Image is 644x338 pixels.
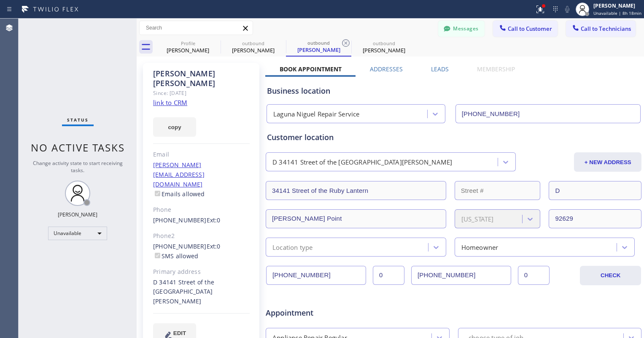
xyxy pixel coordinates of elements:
[221,46,285,54] div: [PERSON_NAME]
[33,160,123,174] span: Change activity state to start receiving tasks.
[438,21,485,37] button: Messages
[31,141,125,154] span: No active tasks
[280,65,342,73] label: Book Appointment
[153,190,205,198] label: Emails allowed
[461,242,498,252] div: Homeowner
[373,266,404,285] input: Ext.
[508,25,552,32] span: Call to Customer
[153,117,196,137] button: copy
[574,152,641,172] button: + NEW ADDRESS
[549,209,641,228] input: ZIP
[153,252,198,260] label: SMS allowed
[272,242,313,252] div: Location type
[58,211,97,218] div: [PERSON_NAME]
[153,267,250,277] div: Primary address
[266,266,366,285] input: Phone Number
[266,209,446,228] input: City
[287,38,350,56] div: Natalia Treichler
[221,38,285,57] div: Mary Jo Lamb
[156,38,220,57] div: Gwen Sacco
[153,88,250,98] div: Since: [DATE]
[221,40,285,46] div: outbound
[153,242,207,250] a: [PHONE_NUMBER]
[566,21,636,37] button: Call to Technicians
[272,157,452,167] div: D 34141 Street of the [GEOGRAPHIC_DATA][PERSON_NAME]
[411,266,511,285] input: Phone Number 2
[155,253,160,258] input: SMS allowed
[477,65,515,73] label: Membership
[155,191,160,196] input: Emails allowed
[207,242,221,250] span: Ext: 0
[493,21,558,37] button: Call to Customer
[153,161,205,188] a: [PERSON_NAME][EMAIL_ADDRESS][DOMAIN_NAME]
[593,2,641,9] div: [PERSON_NAME]
[153,205,250,215] div: Phone
[352,40,416,46] div: outbound
[455,181,541,200] input: Street #
[153,278,250,307] div: D 34141 Street of the [GEOGRAPHIC_DATA][PERSON_NAME]
[267,132,640,143] div: Customer location
[593,10,641,16] span: Unavailable | 8h 18min
[153,231,250,241] div: Phone2
[153,69,250,88] div: [PERSON_NAME] [PERSON_NAME]
[153,216,207,224] a: [PHONE_NUMBER]
[156,40,220,46] div: Profile
[273,109,360,119] div: Laguna Niguel Repair Service
[153,98,187,107] a: link to CRM
[67,117,89,123] span: Status
[153,150,250,160] div: Email
[561,3,573,15] button: Mute
[140,21,253,35] input: Search
[156,46,220,54] div: [PERSON_NAME]
[48,227,107,240] div: Unavailable
[267,85,640,97] div: Business location
[549,181,641,200] input: Apt. #
[352,46,416,54] div: [PERSON_NAME]
[581,25,631,32] span: Call to Technicians
[370,65,403,73] label: Addresses
[287,46,350,54] div: [PERSON_NAME]
[207,216,221,224] span: Ext: 0
[431,65,449,73] label: Leads
[580,266,641,285] button: CHECK
[266,307,390,319] span: Appointment
[173,330,186,336] span: EDIT
[518,266,550,285] input: Ext. 2
[287,40,350,46] div: outbound
[352,38,416,57] div: Mark Pagsuberon
[266,181,446,200] input: Address
[455,104,641,123] input: Phone Number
